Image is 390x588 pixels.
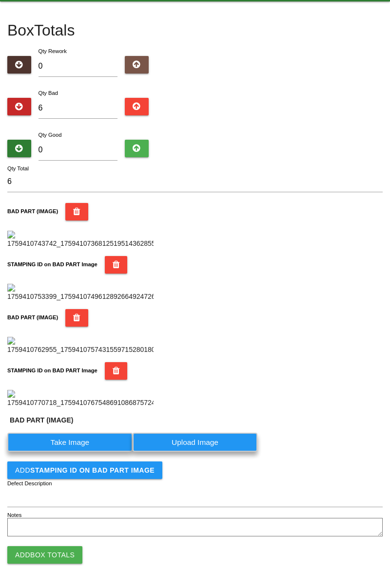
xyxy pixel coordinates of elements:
[39,132,62,138] label: Qty Good
[7,479,52,488] label: Defect Description
[7,284,154,302] img: 1759410753399_17594107496128926649247261804548.jpg
[65,309,88,327] button: BAD PART (IMAGE)
[7,461,162,479] button: AddSTAMPING ID on BAD PART Image
[39,48,67,54] label: Qty Rework
[39,90,58,96] label: Qty Bad
[7,314,58,320] b: BAD PART (IMAGE)
[7,546,82,564] button: AddBox Totals
[7,433,133,452] label: Take Image
[105,362,128,380] button: STAMPING ID on BAD PART Image
[10,416,73,424] b: BAD PART (IMAGE)
[7,367,97,373] b: STAMPING ID on BAD PART Image
[7,337,154,355] img: 1759410762955_1759410757431559715280180074562.jpg
[105,256,128,274] button: STAMPING ID on BAD PART Image
[7,390,154,408] img: 1759410770718_17594107675486910868757244372276.jpg
[7,261,97,267] b: STAMPING ID on BAD PART Image
[30,466,155,474] b: STAMPING ID on BAD PART Image
[7,208,58,214] b: BAD PART (IMAGE)
[133,433,258,452] label: Upload Image
[7,22,383,39] h4: Box Totals
[7,231,154,249] img: 1759410743742_17594107368125195143628550399687.jpg
[7,165,29,173] label: Qty Total
[7,511,21,519] label: Notes
[65,203,88,220] button: BAD PART (IMAGE)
